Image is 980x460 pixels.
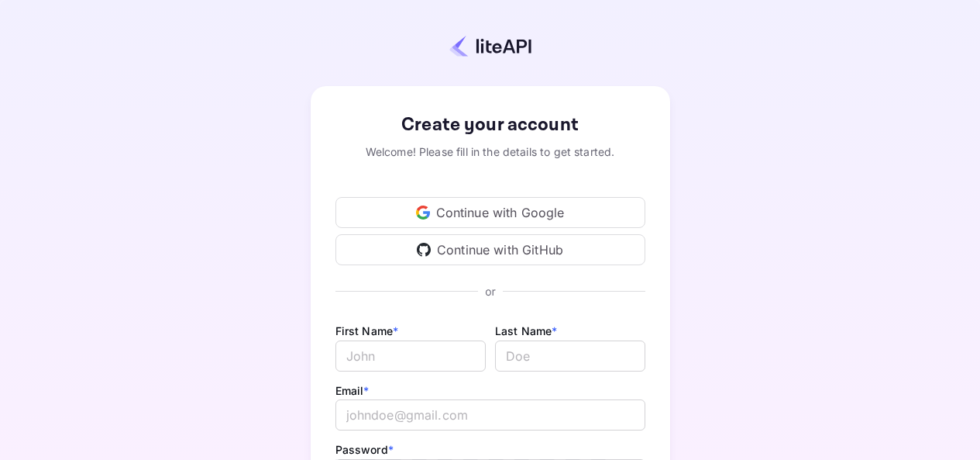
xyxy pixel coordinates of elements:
[495,341,645,372] input: Doe
[335,197,645,228] div: Continue with Google
[335,341,486,372] input: John
[335,234,645,265] div: Continue with GitHub
[449,35,531,57] img: liteapi
[335,144,645,160] div: Welcome! Please fill in the details to get started.
[335,443,394,456] label: Password
[335,399,645,431] input: johndoe@gmail.com
[335,384,370,397] label: Email
[335,111,645,139] div: Create your account
[335,324,399,337] label: First Name
[495,324,558,337] label: Last Name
